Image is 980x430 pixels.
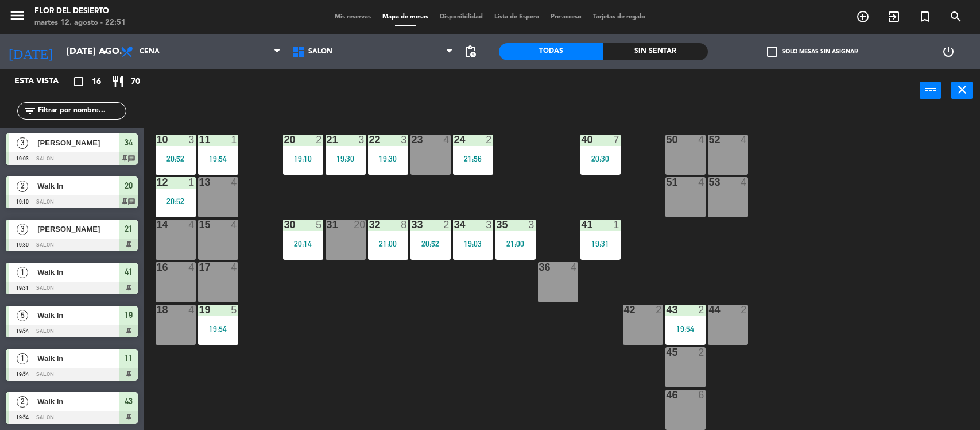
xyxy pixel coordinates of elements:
div: 35 [497,220,497,230]
div: 4 [741,177,747,187]
div: 31 [327,220,327,230]
i: crop_square [72,75,86,89]
div: 4 [188,262,195,272]
input: Filtrar por nombre... [37,105,126,117]
i: power_input [924,83,938,97]
div: 20:52 [156,155,196,163]
div: 4 [698,135,705,145]
div: 4 [741,135,747,145]
div: 2 [443,220,450,230]
div: 42 [624,305,625,315]
div: 17 [199,262,200,272]
div: 1 [188,177,195,187]
div: 20 [284,135,285,145]
div: 19:54 [198,155,238,163]
div: 2 [698,305,705,315]
div: 2 [486,135,493,145]
i: restaurant [111,75,125,89]
div: 33 [412,220,412,230]
div: 4 [443,135,450,145]
i: filter_list [23,104,37,118]
div: 5 [231,305,238,315]
div: 52 [709,135,710,145]
div: 2 [698,347,705,358]
span: Tarjetas de regalo [587,14,651,20]
div: 11 [199,135,200,145]
i: turned_in_not [918,10,932,24]
div: 4 [231,262,238,272]
div: 19:54 [665,325,706,333]
i: close [955,83,969,97]
span: [PERSON_NAME] [37,223,119,235]
div: 45 [667,347,667,358]
div: 10 [157,135,157,145]
div: 24 [454,135,455,145]
div: 4 [698,177,705,187]
div: 22 [369,135,370,145]
div: 21 [327,135,327,145]
label: Solo mesas sin asignar [767,47,858,57]
span: Pre-acceso [545,14,587,20]
button: close [951,82,973,99]
div: 53 [709,177,710,187]
div: 16 [157,262,157,272]
div: 20:52 [156,197,196,205]
div: 3 [528,220,535,230]
div: 43 [667,305,667,315]
div: Todas [499,43,603,60]
div: 20:52 [410,240,451,248]
div: 23 [412,135,412,145]
div: 3 [358,135,365,145]
div: Esta vista [6,75,83,89]
span: 1 [17,353,28,364]
span: 20 [125,179,133,193]
div: 20:30 [580,155,621,163]
div: 1 [613,220,620,230]
div: 34 [454,220,455,230]
div: 4 [231,177,238,187]
span: Cena [140,48,160,56]
div: 32 [369,220,370,230]
i: menu [9,7,26,24]
div: 4 [188,305,195,315]
div: 3 [486,220,493,230]
span: [PERSON_NAME] [37,137,119,149]
span: 5 [17,310,28,321]
div: 8 [401,220,408,230]
div: 3 [401,135,408,145]
span: Walk In [37,352,119,364]
span: Mis reservas [329,14,377,20]
span: 2 [17,396,28,408]
div: 2 [741,305,747,315]
div: 46 [667,390,667,400]
div: 6 [698,390,705,400]
span: Walk In [37,180,119,192]
div: 3 [188,135,195,145]
div: 19:30 [368,155,408,163]
span: Walk In [37,309,119,321]
span: 1 [17,267,28,278]
div: 13 [199,177,200,187]
span: 70 [131,75,140,89]
span: 11 [125,351,133,365]
span: 2 [17,181,28,192]
div: 30 [284,220,285,230]
button: menu [9,7,26,28]
div: 4 [571,262,578,272]
div: FLOR DEL DESIERTO [34,6,126,17]
span: 16 [92,75,101,89]
i: search [949,10,963,24]
i: exit_to_app [887,10,901,24]
div: 4 [231,220,238,230]
i: add_circle_outline [856,10,870,24]
div: 21:56 [453,155,493,163]
button: power_input [920,82,941,99]
span: SALON [308,48,332,56]
span: Walk In [37,396,119,408]
span: 41 [125,265,133,279]
span: Mapa de mesas [377,14,434,20]
div: 19:30 [326,155,366,163]
div: 4 [188,220,195,230]
span: 34 [125,136,133,149]
span: pending_actions [463,45,477,59]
